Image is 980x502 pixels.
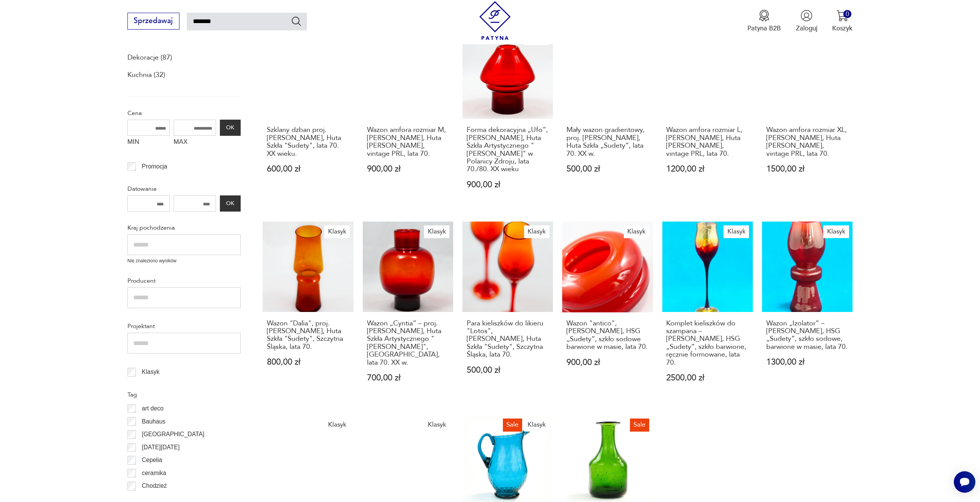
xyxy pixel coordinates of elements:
[566,359,649,367] p: 900,00 zł
[127,108,241,118] p: Cena
[832,10,853,33] button: 0Koszyk
[142,404,163,414] p: art deco
[127,223,241,233] p: Kraj pochodzenia
[363,28,453,207] a: KlasykWazon amfora rozmiar M, Z. Horbowy, Huta Barbara, vintage PRL, lata 70.Wazon amfora rozmiar...
[566,126,649,158] h3: Mały wazon gradientowy, proj. [PERSON_NAME], Huta Szkła „Sudety”, lata 70. XX w.
[758,10,770,22] img: Ikona medalu
[467,366,549,374] p: 500,00 zł
[801,10,812,22] img: Ikonka użytkownika
[142,455,162,465] p: Cepelia
[142,442,179,452] p: [DATE][DATE]
[766,320,849,351] h3: Wazon „Izolator” – [PERSON_NAME], HSG „Sudety”, szkło sodowe, barwione w masie, lata 70.
[127,321,241,331] p: Projektant
[142,162,167,172] p: Promocja
[843,10,851,18] div: 0
[467,126,549,173] h3: Forma dekoracyjna „Ufo”, [PERSON_NAME], Huta Szkła Artystycznego "[PERSON_NAME]" w Polanicy Zdroj...
[562,222,653,400] a: KlasykWazon "antico", Zbigniew Horbowy, HSG „Sudety”, szkło sodowe barwione w masie, lata 70.Wazo...
[142,367,159,377] p: Klasyk
[127,68,165,82] a: Kuchnia (32)
[220,120,241,136] button: OK
[954,471,975,493] iframe: Smartsupp widget button
[127,276,241,286] p: Producent
[142,417,166,427] p: Bauhaus
[747,10,781,33] a: Ikona medaluPatyna B2B
[796,10,818,33] button: Zaloguj
[666,320,749,367] h3: Komplet kieliszków do szampana – [PERSON_NAME], HSG „Sudety”, szkło barwione, ręcznie formowane, ...
[220,195,241,212] button: OK
[263,28,353,207] a: Szklany dzban proj. Z. Horbowy, Huta Szkła "Sudety", lata 70. XX wieku.Szklany dzban proj. [PERSO...
[367,126,449,158] h3: Wazon amfora rozmiar M, [PERSON_NAME], Huta [PERSON_NAME], vintage PRL, lata 70.
[267,126,349,158] h3: Szklany dzban proj. [PERSON_NAME], Huta Szkła "Sudety", lata 70. XX wieku.
[832,24,853,33] p: Koszyk
[462,222,553,400] a: KlasykPara kieliszków do likieru "Lotos", Zbigniew Horbowy, Huta Szkła "Sudety", Szczytna Śląska,...
[127,51,172,64] a: Dekoracje (87)
[291,15,302,27] button: Szukaj
[662,222,753,400] a: KlasykKomplet kieliszków do szampana – Zbigniew Horbowy, HSG „Sudety”, szkło barwione, ręcznie fo...
[467,320,549,359] h3: Para kieliszków do likieru "Lotos", [PERSON_NAME], Huta Szkła "Sudety", Szczytna Śląska, lata 70.
[766,358,849,366] p: 1300,00 zł
[367,165,449,173] p: 900,00 zł
[142,429,204,439] p: [GEOGRAPHIC_DATA]
[476,1,514,40] img: Patyna - sklep z meblami i dekoracjami vintage
[462,28,553,207] a: KlasykForma dekoracyjna „Ufo”, Zbigniew Horbowy, Huta Szkła Artystycznego "Barbara" w Polanicy Zd...
[566,165,649,173] p: 500,00 zł
[666,374,749,382] p: 2500,00 zł
[662,28,753,207] a: KlasykWazon amfora rozmiar L, Z. Horbowy, Huta Barbara, vintage PRL, lata 70.Wazon amfora rozmiar...
[127,390,241,400] p: Tag
[267,358,349,366] p: 800,00 zł
[363,222,453,400] a: KlasykWazon „Cyntia” – proj. Zbigniew Horbowy, Huta Szkła Artystycznego "Barbara", Polanica-Zdrój...
[796,24,818,33] p: Zaloguj
[174,136,216,150] label: MAX
[762,222,853,400] a: KlasykWazon „Izolator” – Zbigniew Horbowy, HSG „Sudety”, szkło sodowe, barwione w masie, lata 70....
[566,320,649,351] h3: Wazon "antico", [PERSON_NAME], HSG „Sudety”, szkło sodowe barwione w masie, lata 70.
[267,165,349,173] p: 600,00 zł
[836,10,848,22] img: Ikona koszyka
[127,184,241,194] p: Datowanie
[267,320,349,351] h3: Wazon "Dalia", proj. [PERSON_NAME], Huta Szkła "Sudety", Szczytna Śląska, lata 70.
[367,320,449,367] h3: Wazon „Cyntia” – proj. [PERSON_NAME], Huta Szkła Artystycznego "[PERSON_NAME]", [GEOGRAPHIC_DATA]...
[127,13,179,30] button: Sprzedawaj
[467,181,549,189] p: 900,00 zł
[762,28,853,207] a: KlasykWazon amfora rozmiar XL, Z. Horbowy, Huta Barbara, vintage PRL, lata 70.Wazon amfora rozmia...
[562,28,653,207] a: KlasykMały wazon gradientowy, proj. Zbigniew Horbowy, Huta Szkła „Sudety”, lata 70. XX w.Mały waz...
[127,18,179,25] a: Sprzedawaj
[666,165,749,173] p: 1200,00 zł
[127,257,241,265] p: Nie znaleziono wyników
[766,165,849,173] p: 1500,00 zł
[127,136,170,150] label: MIN
[263,222,353,400] a: KlasykWazon "Dalia", proj. Zbigniew Horbowy, Huta Szkła "Sudety", Szczytna Śląska, lata 70.Wazon ...
[747,24,781,33] p: Patyna B2B
[747,10,781,33] button: Patyna B2B
[142,468,166,478] p: ceramika
[142,481,167,491] p: Chodzież
[666,126,749,158] h3: Wazon amfora rozmiar L, [PERSON_NAME], Huta [PERSON_NAME], vintage PRL, lata 70.
[367,374,449,382] p: 700,00 zł
[766,126,849,158] h3: Wazon amfora rozmiar XL, [PERSON_NAME], Huta [PERSON_NAME], vintage PRL, lata 70.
